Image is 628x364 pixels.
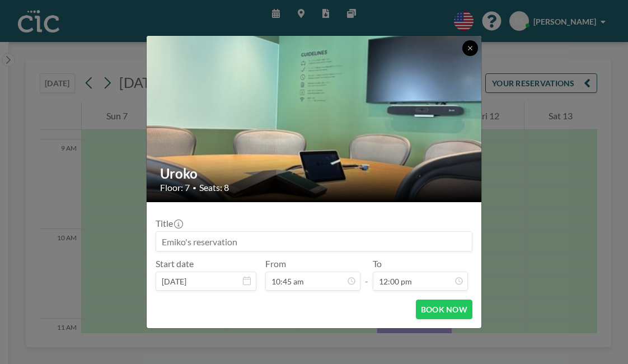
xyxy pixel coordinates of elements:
button: BOOK NOW [416,300,472,319]
span: Seats: 8 [199,182,229,193]
label: Start date [156,258,194,269]
label: Title [156,218,182,229]
span: • [193,184,196,192]
label: From [265,258,286,269]
span: Floor: 7 [160,182,190,193]
input: Emiko's reservation [156,232,472,251]
span: - [365,262,368,287]
label: To [373,258,382,269]
h2: Uroko [160,165,469,182]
